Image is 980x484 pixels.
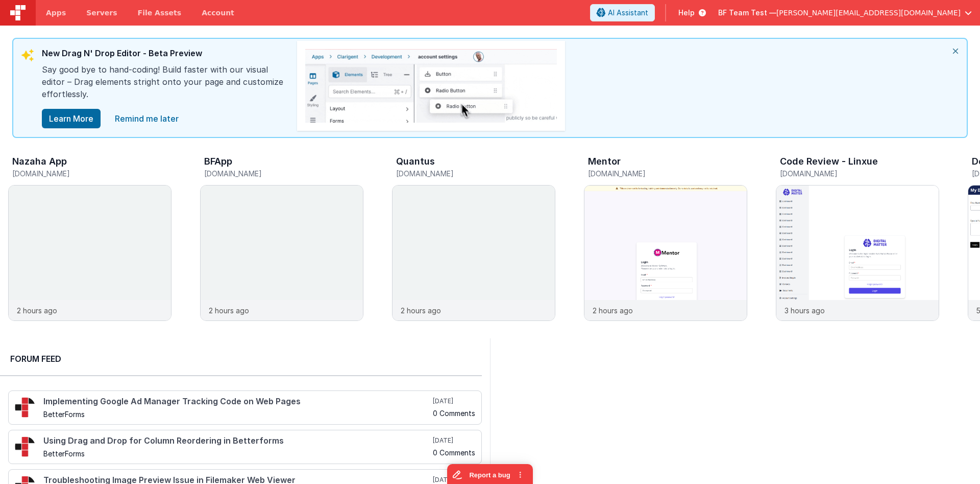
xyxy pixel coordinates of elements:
p: 2 hours ago [593,305,633,316]
h4: Implementing Google Ad Manager Tracking Code on Web Pages [43,397,431,406]
h5: [DOMAIN_NAME] [780,170,939,177]
i: close [944,39,967,63]
h5: [DATE] [433,397,475,405]
h5: BetterForms [43,450,431,457]
h5: [DOMAIN_NAME] [12,170,171,177]
a: close [109,108,185,129]
h5: [DOMAIN_NAME] [396,170,555,177]
img: 295_2.png [15,397,35,418]
button: AI Assistant [590,4,655,21]
h5: BetterForms [43,410,431,418]
h5: [DOMAIN_NAME] [204,170,363,177]
h5: [DATE] [433,476,475,484]
span: [PERSON_NAME][EMAIL_ADDRESS][DOMAIN_NAME] [776,8,961,18]
h3: BFApp [204,156,232,167]
h5: [DATE] [433,436,475,445]
span: AI Assistant [608,8,648,18]
img: 295_2.png [15,436,35,457]
h5: 0 Comments [433,449,475,456]
a: Implementing Google Ad Manager Tracking Code on Web Pages BetterForms [DATE] 0 Comments [8,390,482,425]
span: File Assets [138,8,182,18]
h3: Mentor [588,156,621,167]
h5: [DOMAIN_NAME] [588,170,747,177]
button: BF Team Test — [PERSON_NAME][EMAIL_ADDRESS][DOMAIN_NAME] [718,8,972,18]
span: Help [678,8,695,18]
span: BF Team Test — [718,8,776,18]
h3: Quantus [396,156,435,167]
p: 3 hours ago [785,305,825,316]
h4: Using Drag and Drop for Column Reordering in Betterforms [43,436,431,446]
div: New Drag N' Drop Editor - Beta Preview [42,47,287,63]
button: Learn More [42,109,101,128]
h3: Nazaha App [12,156,67,167]
div: Say good bye to hand-coding! Build faster with our visual editor – Drag elements stright onto you... [42,63,287,108]
span: Apps [46,8,66,18]
p: 2 hours ago [209,305,249,316]
span: Servers [86,8,117,18]
h3: Code Review - Linxue [780,156,878,167]
a: Using Drag and Drop for Column Reordering in Betterforms BetterForms [DATE] 0 Comments [8,430,482,464]
p: 2 hours ago [401,305,441,316]
h5: 0 Comments [433,409,475,417]
h2: Forum Feed [10,353,472,365]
